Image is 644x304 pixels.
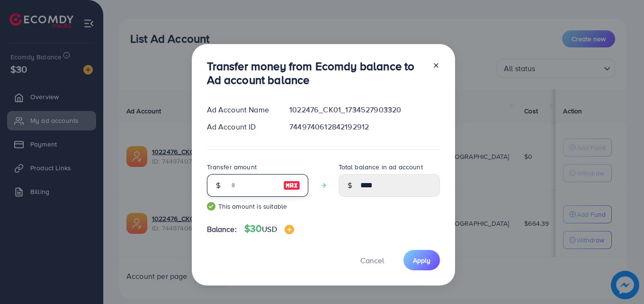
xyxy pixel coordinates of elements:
h3: Transfer money from Ecomdy balance to Ad account balance [207,59,425,87]
small: This amount is suitable [207,202,308,211]
button: Apply [403,250,440,270]
button: Cancel [349,250,396,270]
img: guide [207,202,215,211]
h4: $30 [244,223,294,235]
img: image [285,225,294,234]
div: Ad Account ID [199,121,282,132]
span: USD [262,224,277,234]
div: 1022476_CK01_1734527903320 [282,104,447,115]
span: Apply [413,256,430,265]
img: image [283,180,300,191]
span: Cancel [360,255,384,266]
span: Balance: [207,224,237,235]
label: Transfer amount [207,162,257,172]
label: Total balance in ad account [339,162,423,172]
div: 7449740612842192912 [282,121,447,132]
div: Ad Account Name [199,104,282,115]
